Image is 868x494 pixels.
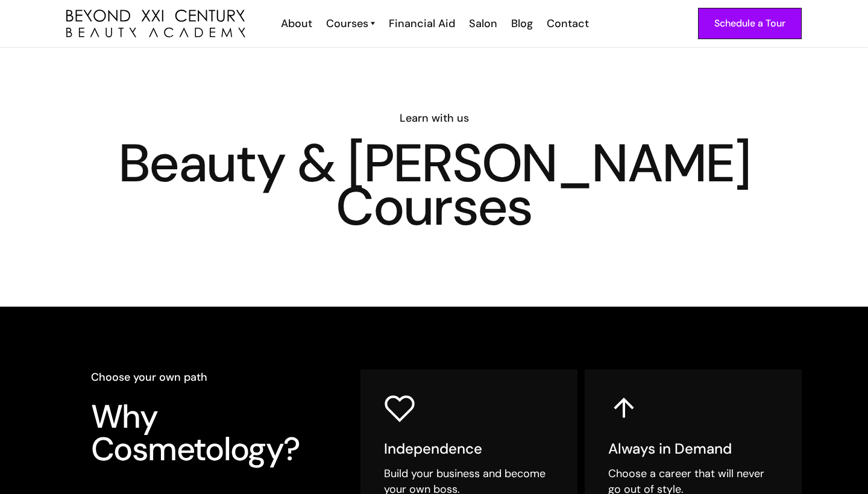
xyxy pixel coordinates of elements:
[469,16,497,31] div: Salon
[66,110,802,126] h6: Learn with us
[389,16,455,31] div: Financial Aid
[66,142,802,228] h1: Beauty & [PERSON_NAME] Courses
[66,10,245,38] img: beyond 21st century beauty academy logo
[511,16,533,31] div: Blog
[608,440,778,458] h5: Always in Demand
[503,16,539,31] a: Blog
[384,440,554,458] h5: Independence
[381,16,461,31] a: Financial Aid
[698,8,802,39] a: Schedule a Tour
[281,16,312,31] div: About
[461,16,503,31] a: Salon
[91,401,326,466] h3: Why Cosmetology?
[326,16,368,31] div: Courses
[91,369,326,385] h6: Choose your own path
[273,16,318,31] a: About
[539,16,595,31] a: Contact
[714,16,785,31] div: Schedule a Tour
[384,393,415,424] img: heart icon
[608,393,640,424] img: up arrow
[66,10,245,38] a: home
[547,16,589,31] div: Contact
[326,16,375,31] a: Courses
